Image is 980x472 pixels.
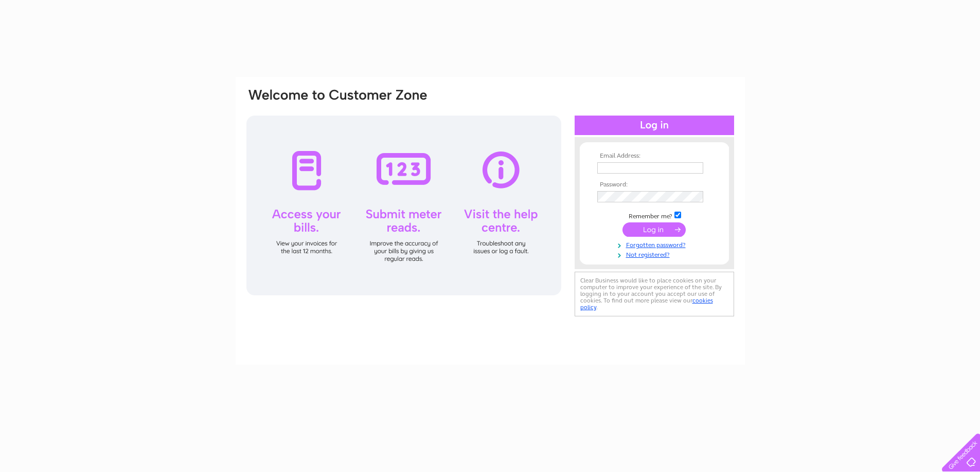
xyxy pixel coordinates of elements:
[575,272,734,316] div: Clear Business would like to place cookies on your computer to improve your experience of the sit...
[595,210,714,220] td: Remember me?
[595,153,714,160] th: Email Address:
[622,222,686,237] input: Submit
[580,297,713,311] a: cookies policy
[597,239,714,249] a: Forgotten password?
[595,181,714,188] th: Password:
[597,249,714,259] a: Not registered?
